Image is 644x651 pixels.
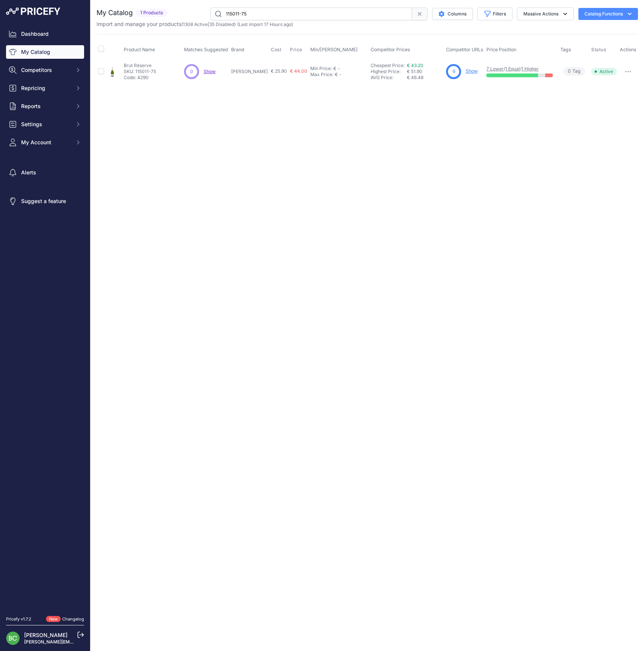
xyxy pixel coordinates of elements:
[568,68,571,75] span: 0
[6,45,84,59] a: My Catalog
[6,63,84,77] button: Competitors
[407,69,422,74] span: € 51.90
[290,68,307,74] span: € 44.00
[333,66,336,72] div: €
[21,84,71,92] span: Repricing
[486,66,553,72] p: / /
[578,8,638,20] button: Catalog Functions
[290,47,302,53] span: Price
[591,68,617,75] span: Active
[136,9,168,17] span: 1 Products
[184,47,228,52] span: Matches Suggested
[124,47,155,52] span: Product Name
[517,8,574,20] button: Massive Actions
[24,639,178,645] a: [PERSON_NAME][EMAIL_ADDRESS][DOMAIN_NAME][PERSON_NAME]
[466,68,478,74] a: Show
[124,69,156,75] p: SKU: 115011-75
[6,166,84,179] a: Alerts
[336,66,340,72] div: -
[21,102,71,110] span: Reports
[271,68,287,74] span: € 25.90
[21,66,71,74] span: Competitors
[6,194,84,208] a: Suggest a feature
[407,63,423,68] a: € 43.20
[335,72,338,78] div: €
[371,69,407,75] div: Highest Price:
[407,75,443,81] div: € 46.48
[231,47,244,52] span: Brand
[24,632,67,638] a: [PERSON_NAME]
[591,47,608,53] button: Status
[271,47,283,53] button: Cost
[21,121,71,128] span: Settings
[486,66,504,72] a: 7 Lower
[183,21,208,27] a: 1308 Active
[231,69,268,75] p: [PERSON_NAME]
[446,47,483,52] span: Competitor URLs
[209,21,234,27] a: 35 Disabled
[310,47,358,52] span: Min/[PERSON_NAME]
[97,20,293,28] p: Import and manage your products
[310,66,332,72] div: Min Price:
[190,68,193,75] span: 0
[560,47,571,52] span: Tags
[310,72,333,78] div: Max Price:
[6,99,84,113] button: Reports
[97,8,133,18] h2: My Catalog
[591,47,606,53] span: Status
[338,72,342,78] div: -
[46,616,61,622] span: New
[271,47,281,53] span: Cost
[371,47,410,52] span: Competitor Prices
[371,75,407,81] div: AVG Price:
[477,8,512,20] button: Filters
[124,75,156,81] p: Code: 4290
[432,8,473,20] button: Columns
[6,8,60,15] img: Pricefy Logo
[6,27,84,41] a: Dashboard
[563,67,585,76] span: Tag
[371,63,405,68] a: Cheapest Price:
[204,69,216,74] a: Show
[6,616,31,622] div: Pricefy v1.7.2
[6,27,84,607] nav: Sidebar
[620,47,636,52] span: Actions
[124,63,156,69] p: Brut Réserve
[290,47,304,53] button: Price
[237,21,293,27] span: (Last import 17 Hours ago)
[6,118,84,131] button: Settings
[181,21,236,27] span: ( | )
[521,66,539,72] a: 1 Higher
[6,81,84,95] button: Repricing
[486,47,516,52] span: Price Position
[62,616,84,622] a: Changelog
[452,68,455,75] span: 9
[21,139,71,146] span: My Account
[210,8,412,20] input: Search
[6,136,84,149] button: My Account
[505,66,520,72] a: 1 Equal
